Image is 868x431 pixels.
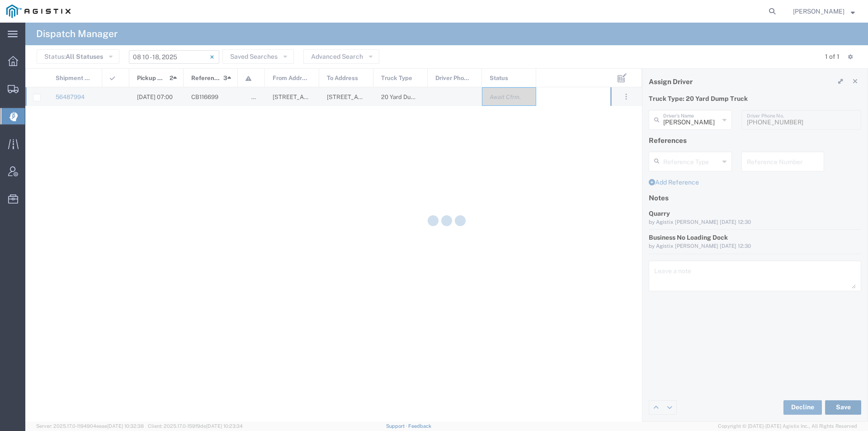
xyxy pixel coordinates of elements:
[408,423,431,429] a: Feedback
[6,5,71,18] img: logo
[206,423,243,429] span: [DATE] 10:23:34
[718,422,857,430] span: Copyright © [DATE]-[DATE] Agistix Inc., All Rights Reserved
[793,6,855,17] button: [PERSON_NAME]
[36,423,144,429] span: Server: 2025.17.0-1194904eeae
[793,6,844,16] span: Amy Larson
[107,423,144,429] span: [DATE] 10:32:38
[148,423,243,429] span: Client: 2025.17.0-159f9de
[386,423,409,429] a: Support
